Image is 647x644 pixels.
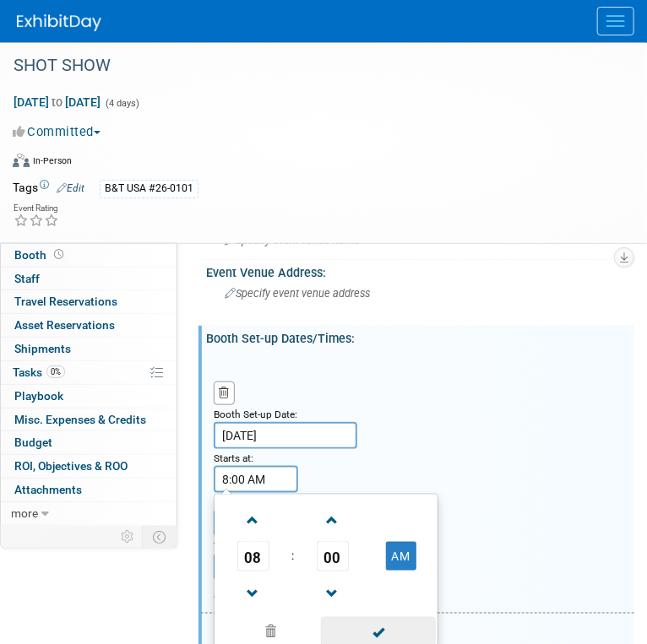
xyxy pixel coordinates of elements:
[386,542,416,571] button: AM
[14,248,67,262] span: Booth
[100,180,198,198] div: B&T USA #26-0101
[14,436,52,449] span: Budget
[206,260,634,281] div: Event Venue Address:
[1,431,177,454] a: Budget
[13,95,101,110] span: [DATE] [DATE]
[214,422,357,449] input: Date
[13,365,65,379] span: Tasks
[1,338,177,360] a: Shipments
[1,385,177,408] a: Playbook
[14,295,117,308] span: Travel Reservations
[1,479,177,501] a: Attachments
[14,413,146,426] span: Misc. Expenses & Credits
[51,248,67,261] span: Booth not reserved yet
[317,498,349,541] a: Increment Minute
[1,268,177,290] a: Staff
[225,234,360,246] span: Specify event venue name
[14,318,115,332] span: Asset Reservations
[214,452,253,464] small: Starts at:
[14,389,63,403] span: Playbook
[237,541,269,571] span: Pick Hour
[225,287,370,300] span: Specify event venue address
[49,95,65,109] span: to
[13,123,107,141] button: Committed
[214,409,297,420] small: Booth Set-up Date:
[237,571,269,614] a: Decrement Hour
[1,290,177,313] a: Travel Reservations
[13,154,30,167] img: Format-Inperson.png
[14,272,40,285] span: Staff
[1,502,177,525] a: more
[8,51,613,81] div: SHOT SHOW
[143,526,177,548] td: Toggle Event Tabs
[317,541,349,571] span: Pick Minute
[1,409,177,431] a: Misc. Expenses & Credits
[1,314,177,337] a: Asset Reservations
[57,182,84,194] a: Edit
[13,179,84,198] td: Tags
[237,498,269,541] a: Increment Hour
[14,342,71,355] span: Shipments
[32,154,72,167] div: In-Person
[214,466,298,493] input: Start Time
[1,244,177,267] a: Booth
[206,326,634,347] div: Booth Set-up Dates/Times:
[218,620,323,644] a: Clear selection
[46,365,65,378] span: 0%
[9,7,371,24] body: Rich Text Area. Press ALT-0 for help.
[17,14,101,31] img: ExhibitDay
[14,483,82,496] span: Attachments
[597,7,634,35] button: Menu
[317,571,349,614] a: Decrement Minute
[14,459,128,473] span: ROI, Objectives & ROO
[14,204,59,213] div: Event Rating
[11,506,38,520] span: more
[288,541,297,571] td: :
[13,151,613,176] div: Event Format
[1,361,177,384] a: Tasks0%
[113,526,143,548] td: Personalize Event Tab Strip
[104,98,139,109] span: (4 days)
[1,455,177,478] a: ROI, Objectives & ROO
